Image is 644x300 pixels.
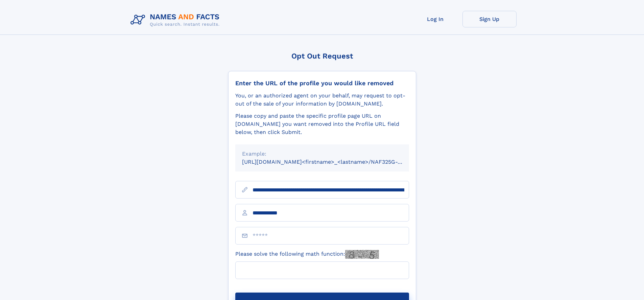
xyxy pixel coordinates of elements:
div: You, or an authorized agent on your behalf, may request to opt-out of the sale of your informatio... [235,92,409,108]
small: [URL][DOMAIN_NAME]<firstname>_<lastname>/NAF325G-xxxxxxxx [242,159,422,165]
img: Logo Names and Facts [128,11,225,29]
div: Opt Out Request [228,52,416,60]
a: Log In [408,11,462,27]
div: Please copy and paste the specific profile page URL on [DOMAIN_NAME] you want removed into the Pr... [235,112,409,136]
div: Example: [242,150,402,158]
div: Enter the URL of the profile you would like removed [235,79,409,87]
a: Sign Up [462,11,517,27]
label: Please solve the following math function: [235,250,379,259]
